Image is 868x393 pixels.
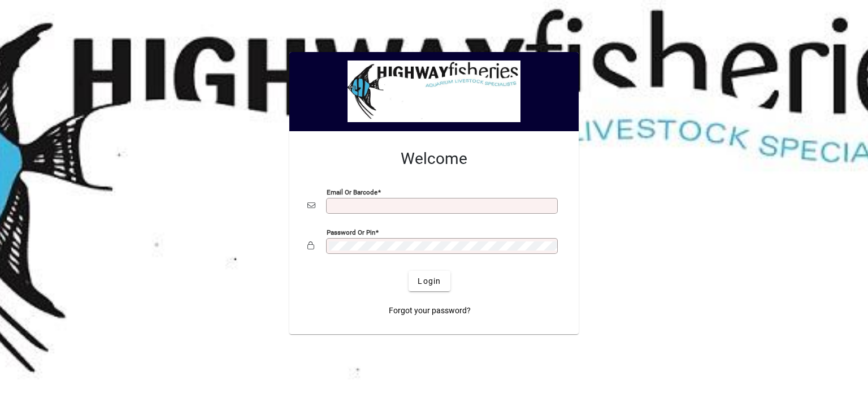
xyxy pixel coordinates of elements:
button: Login [409,271,450,291]
span: Login [418,275,441,287]
mat-label: Password or Pin [327,228,375,236]
mat-label: Email or Barcode [327,188,377,196]
h2: Welcome [307,149,561,169]
span: Forgot your password? [389,305,471,317]
a: Forgot your password? [384,300,475,321]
